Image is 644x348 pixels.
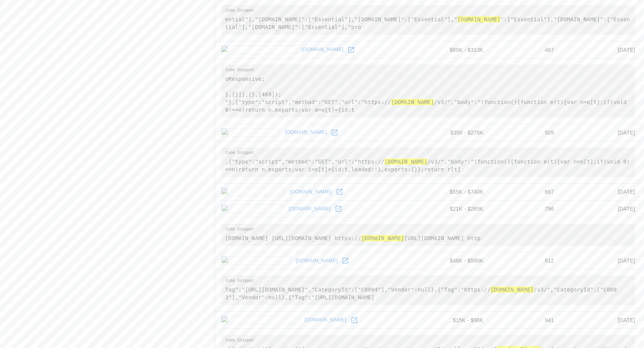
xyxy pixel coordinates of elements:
[221,188,285,196] img: udemy.com icon
[560,252,641,269] td: [DATE]
[560,200,641,217] td: [DATE]
[287,203,333,215] a: [DOMAIN_NAME]
[415,124,490,141] td: $350 - $276K
[329,127,340,138] a: Open oxfam.org in new window
[221,224,635,246] pre: [DOMAIN_NAME] [URL][DOMAIN_NAME] https:// [URL][DOMAIN_NAME] http
[415,200,490,217] td: $21K - $265K
[345,44,357,56] a: Open dailycaller.com in new window
[490,41,560,58] td: 467
[490,312,560,329] td: 941
[221,316,299,324] img: scotusblog.com icon
[221,256,291,265] img: volusion.com icon
[415,252,490,269] td: $46K - $590K
[560,41,641,58] td: [DATE]
[288,186,334,198] a: [DOMAIN_NAME]
[415,41,490,58] td: $60K - $313K
[221,275,635,305] pre: Tag":"[URL][DOMAIN_NAME]","CategoryId":["C0004"],"Vendor":null},{"Tag":"https:// /v3/","CategoryI...
[221,205,284,213] img: airbnb.com icon
[391,99,434,105] hl: [DOMAIN_NAME]
[361,235,405,241] hl: [DOMAIN_NAME]
[458,16,501,22] hl: [DOMAIN_NAME]
[299,44,345,56] a: [DOMAIN_NAME]
[490,184,560,201] td: 667
[334,186,345,198] a: Open udemy.com in new window
[415,184,490,201] td: $55K - $740K
[560,184,641,201] td: [DATE]
[490,252,560,269] td: 812
[221,5,635,35] pre: ential"],"[DOMAIN_NAME]":["Essential"],"[DOMAIN_NAME]":["Essential"]," ":["Essential"],"[DOMAIN_N...
[560,312,641,329] td: [DATE]
[415,312,490,329] td: $15K - $96K
[490,124,560,141] td: 509
[294,255,340,267] a: [DOMAIN_NAME]
[384,159,428,165] hl: [DOMAIN_NAME]
[283,126,329,138] a: [DOMAIN_NAME]
[221,128,280,137] img: oxfam.org icon
[560,124,641,141] td: [DATE]
[333,203,344,215] a: Open airbnb.com in new window
[490,200,560,217] td: 796
[221,147,635,177] pre: ,{"type":"script","method":"GET","url":"https:// /v3/","body":"!function(){function e(t){var n=o[...
[302,314,348,326] a: [DOMAIN_NAME]
[340,255,351,266] a: Open volusion.com in new window
[348,314,360,326] a: Open scotusblog.com in new window
[221,46,296,54] img: dailycaller.com icon
[490,287,534,293] hl: [DOMAIN_NAME]
[221,65,635,118] pre: oResponsive; },{}]},{},[469]); "},{"type":"script","method":"GET","url":"https:// /v3/","body":"!...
